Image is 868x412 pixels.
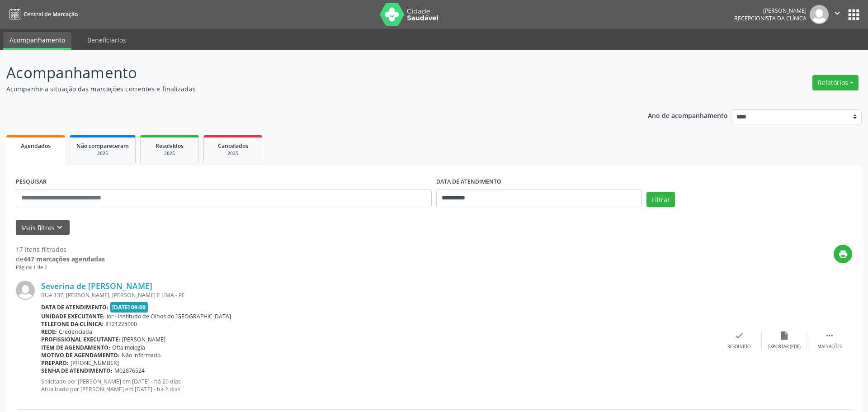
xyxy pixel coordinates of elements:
[41,291,717,299] div: RUA 137, [PERSON_NAME], [PERSON_NAME] E LIMA - PE
[24,255,105,263] strong: 447 marcações agendadas
[6,84,605,94] p: Acompanhe a situação das marcações correntes e finalizadas
[436,175,501,189] label: DATA DE ATENDIMENTO
[122,351,160,359] span: Não informado
[105,320,137,328] span: 8121225000
[114,367,145,374] span: M02876524
[646,192,675,207] button: Filtrar
[832,8,842,18] i: 
[734,331,744,341] i: check
[59,328,92,336] span: Credenciada
[16,220,70,236] button: Mais filtroskeyboard_arrow_down
[107,313,231,320] span: Ior - Institudo de Olhos do [GEOGRAPHIC_DATA]
[648,109,728,121] p: Ano de acompanhamento
[16,245,105,254] div: 17 itens filtrados
[16,281,35,300] img: img
[41,328,57,336] b: Rede:
[812,75,859,90] button: Relatórios
[16,254,105,264] div: de
[81,32,132,48] a: Beneficiários
[41,344,110,351] b: Item de agendamento:
[779,331,789,341] i: insert_drive_file
[768,344,801,350] div: Exportar (PDF)
[817,344,842,350] div: Mais ações
[218,142,248,150] span: Cancelados
[41,351,120,359] b: Motivo de agendamento:
[734,14,807,22] span: Recepcionista da clínica
[41,367,113,374] b: Senha de atendimento:
[41,336,120,343] b: Profissional executante:
[41,313,105,320] b: Unidade executante:
[838,249,848,259] i: print
[41,281,152,291] a: Severina de [PERSON_NAME]
[834,245,852,263] button: print
[41,378,717,393] p: Solicitado por [PERSON_NAME] em [DATE] - há 20 dias Atualizado por [PERSON_NAME] em [DATE] - há 2...
[16,175,47,189] label: PESQUISAR
[810,5,829,24] img: img
[734,7,807,14] div: [PERSON_NAME]
[16,264,105,271] div: Página 1 de 2
[122,336,165,343] span: [PERSON_NAME]
[76,150,129,157] div: 2025
[156,142,184,150] span: Resolvidos
[41,303,108,311] b: Data de atendimento:
[112,344,145,351] span: Oftalmologia
[3,32,71,50] a: Acompanhamento
[846,7,862,23] button: apps
[727,344,750,350] div: Resolvido
[210,150,255,157] div: 2025
[6,7,78,22] a: Central de Marcação
[71,359,119,367] span: [PHONE_NUMBER]
[825,331,835,341] i: 
[41,359,69,367] b: Preparo:
[55,223,65,232] i: keyboard_arrow_down
[24,10,78,18] span: Central de Marcação
[21,142,51,150] span: Agendados
[829,5,846,24] button: 
[76,142,129,150] span: Não compareceram
[41,320,104,328] b: Telefone da clínica:
[110,302,148,313] span: [DATE] 09:00
[6,62,605,84] p: Acompanhamento
[147,150,192,157] div: 2025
